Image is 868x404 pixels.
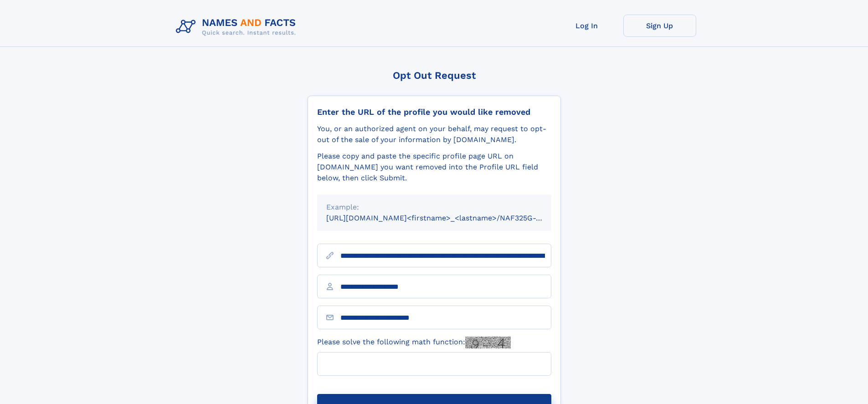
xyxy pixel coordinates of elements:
div: You, or an authorized agent on your behalf, may request to opt-out of the sale of your informatio... [317,123,551,145]
a: Sign Up [623,15,696,37]
div: Example: [326,202,542,213]
small: [URL][DOMAIN_NAME]<firstname>_<lastname>/NAF325G-xxxxxxxx [326,214,569,222]
div: Please copy and paste the specific profile page URL on [DOMAIN_NAME] you want removed into the Pr... [317,151,551,184]
label: Please solve the following math function: [317,337,511,348]
div: Enter the URL of the profile you would like removed [317,107,551,117]
img: Logo Names and Facts [172,15,303,39]
a: Log In [550,15,623,37]
div: Opt Out Request [308,70,561,81]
